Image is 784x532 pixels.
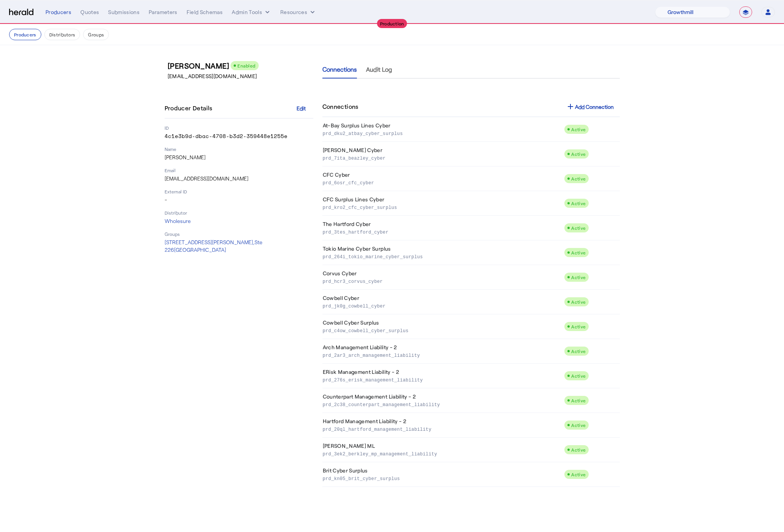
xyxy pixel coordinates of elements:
span: Audit Log [366,66,392,72]
span: Active [571,324,586,329]
td: Hartford Management Liability - 2 [322,413,564,438]
p: prd_c4ow_cowbell_cyber_surplus [323,326,561,334]
a: Audit Log [366,60,392,78]
button: Resources dropdown menu [280,8,316,16]
div: Submissions [108,8,140,16]
h3: [PERSON_NAME] [168,60,316,71]
td: Corvus Cyber [322,265,564,290]
p: prd_2ar3_arch_management_liability [323,351,561,359]
span: Connections [322,66,357,72]
div: Edit [297,104,306,112]
p: 4c1e3b9d-dbac-4708-b3d2-359448e1255e [165,132,313,140]
span: Active [571,275,586,280]
span: Active [571,225,586,231]
a: Connections [322,60,357,78]
div: Producers [46,8,71,16]
img: Herald Logo [9,9,33,16]
p: [EMAIL_ADDRESS][DOMAIN_NAME] [165,175,313,182]
p: External ID [165,188,313,195]
p: prd_jk0g_cowbell_cyber [323,302,561,309]
td: ERisk Management Liability - 2 [322,364,564,388]
p: ID [165,125,313,131]
p: prd_2c38_counterpart_management_liability [323,400,561,408]
p: prd_3ek2_berkley_mp_management_liability [323,450,561,457]
td: At-Bay Surplus Lines Cyber [322,117,564,142]
td: Counterpart Management Liability - 2 [322,388,564,413]
p: Groups [165,231,313,237]
td: Cowbell Cyber Surplus [322,314,564,339]
span: Active [571,447,586,452]
button: Groups [83,29,109,40]
p: Wholesure [165,217,313,225]
span: Active [571,398,586,403]
div: Add Connection [566,102,614,111]
p: prd_276s_erisk_management_liability [323,376,561,383]
p: Name [165,146,313,152]
p: prd_kro2_cfc_cyber_surplus [323,203,561,211]
button: internal dropdown menu [232,8,271,16]
mat-icon: add [566,102,575,111]
div: Parameters [149,8,178,16]
span: Active [571,348,586,354]
span: Active [571,151,586,157]
h4: Producer Details [165,104,215,113]
td: Brit Cyber Surplus [322,462,564,487]
p: Email [165,167,313,173]
p: - [165,196,313,204]
button: Producers [9,29,41,40]
div: Quotes [80,8,99,16]
span: Active [571,373,586,378]
td: Cowbell Cyber [322,290,564,314]
p: [EMAIL_ADDRESS][DOMAIN_NAME] [168,72,316,80]
span: Active [571,472,586,477]
span: Active [571,176,586,181]
span: [STREET_ADDRESS][PERSON_NAME], Ste 226 [GEOGRAPHIC_DATA] [165,239,262,253]
button: Edit [289,101,313,115]
div: Production [377,19,407,28]
p: [PERSON_NAME] [165,154,313,161]
td: The Hartford Cyber [322,216,564,240]
button: Add Connection [560,100,620,113]
p: prd_dku2_atbay_cyber_surplus [323,129,561,137]
div: Field Schemas [187,8,223,16]
p: prd_3tes_hartford_cyber [323,228,561,235]
p: Distributor [165,210,313,216]
p: prd_hcr3_corvus_cyber [323,277,561,285]
td: Arch Management Liability - 2 [322,339,564,364]
p: prd_6osr_cfc_cyber [323,179,561,186]
span: Active [571,422,586,428]
td: CFC Surplus Lines Cyber [322,191,564,216]
td: Tokio Marine Cyber Surplus [322,240,564,265]
td: [PERSON_NAME] ML [322,438,564,462]
p: prd_264i_tokio_marine_cyber_surplus [323,253,561,260]
span: Active [571,127,586,132]
p: prd_20ql_hartford_management_liability [323,425,561,433]
h4: Connections [322,102,358,111]
td: CFC Cyber [322,166,564,191]
span: Active [571,299,586,304]
p: prd_7ita_beazley_cyber [323,154,561,162]
span: Enabled [237,63,256,68]
td: [PERSON_NAME] Cyber [322,142,564,166]
span: Active [571,250,586,255]
button: Distributors [44,29,80,40]
p: prd_kn05_brit_cyber_surplus [323,474,561,482]
span: Active [571,201,586,206]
